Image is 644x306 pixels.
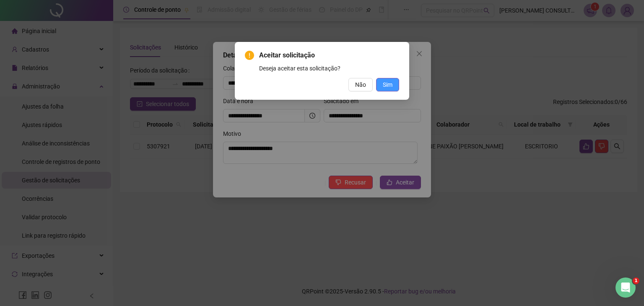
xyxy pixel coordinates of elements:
span: Sim [383,80,392,89]
button: Não [348,78,373,91]
span: 1 [633,277,639,284]
span: exclamation-circle [245,51,254,60]
span: Aceitar solicitação [259,50,399,60]
div: Deseja aceitar esta solicitação? [259,64,399,73]
button: Sim [376,78,399,91]
span: Não [355,80,366,89]
iframe: Intercom live chat [615,277,636,298]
